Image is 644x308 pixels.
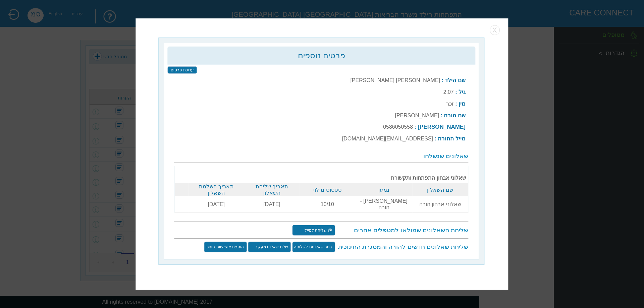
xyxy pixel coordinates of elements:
b: מין [459,101,466,107]
td: 10/10 [300,196,355,213]
label: 0586050558 [383,124,413,130]
th: סטטוס מילוי [300,183,355,196]
label: [PERSON_NAME] [395,113,439,118]
b: שם הורה [444,112,466,119]
td: [DATE] [189,196,244,213]
label: 2.07 [443,89,454,95]
label: זכר [446,101,454,107]
td: [PERSON_NAME] - הורה [355,196,412,213]
b: שאלוני אבחון התפתחות ותקשורת [191,168,466,181]
b: : [415,124,416,130]
input: @ שליחה למייל [292,225,335,236]
h2: פרטים נוספים [171,51,472,60]
td: [DATE] [244,196,300,213]
b: : [440,113,442,118]
h3: שליחת השאלונים שמולאו למטפלים אחרים [336,227,468,234]
input: עריכת פרטים [168,66,197,74]
th: תאריך שליחת השאלון [244,183,300,196]
b: : [455,101,457,107]
label: [EMAIL_ADDRESS][DOMAIN_NAME] [342,136,433,141]
b: מייל ההורה [438,135,466,142]
span: שאלונים שנשלחו [423,152,468,160]
h3: שליחת שאלונים חדשים להורה והמסגרת החינוכית [336,243,468,251]
td: שאלוני אבחון הורה [413,196,468,213]
input: בחר שאלונים לשליחה [292,242,335,252]
th: נמען [355,183,412,196]
b: : [455,89,457,95]
b: : [441,77,443,83]
b: : [434,136,436,141]
th: תאריך השלמת השאלון [189,183,244,196]
b: גיל [459,89,466,95]
input: שלח שאלוני מעקב [248,242,291,252]
b: [PERSON_NAME] [418,124,466,130]
input: הוספת איש צוות חינוכי [204,242,247,252]
b: שם הילד [445,77,466,83]
th: שם השאלון [413,183,468,196]
label: [PERSON_NAME] [PERSON_NAME] [350,77,440,83]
